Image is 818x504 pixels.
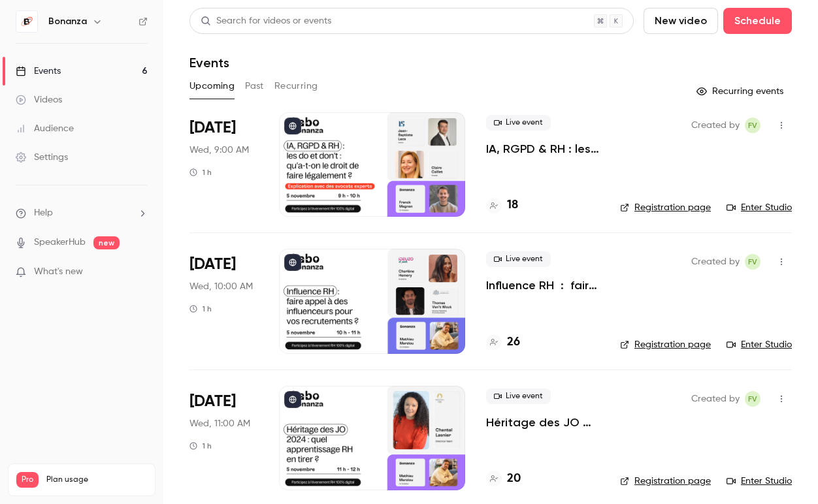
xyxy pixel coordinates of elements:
[486,334,520,351] a: 26
[691,254,740,270] span: Created by
[274,76,318,97] button: Recurring
[748,254,757,270] span: FV
[189,391,236,412] span: [DATE]
[748,118,757,133] span: FV
[93,236,120,249] span: new
[189,144,249,157] span: Wed, 9:00 AM
[620,201,711,214] a: Registration page
[723,8,792,34] button: Schedule
[48,15,87,28] h6: Bonanza
[189,254,236,275] span: [DATE]
[727,475,792,488] a: Enter Studio
[644,8,718,34] button: New video
[189,118,236,138] span: [DATE]
[486,277,599,293] a: Influence RH : faire [PERSON_NAME] à des influenceurs pour vos recrutements ?
[486,141,599,157] a: IA, RGPD & RH : les do et don’t - qu’a-t-on le droit de faire légalement ?
[486,388,551,404] span: Live event
[745,118,761,133] span: Fabio Vilarinho
[16,93,62,106] div: Videos
[34,206,53,220] span: Help
[16,151,68,164] div: Settings
[691,391,740,407] span: Created by
[748,391,757,407] span: FV
[691,81,792,102] button: Recurring events
[16,472,39,488] span: Pro
[16,206,148,220] li: help-dropdown-opener
[132,266,148,278] iframe: Noticeable Trigger
[189,249,258,353] div: Nov 5 Wed, 10:00 AM (Europe/Paris)
[189,441,212,451] div: 1 h
[620,475,711,488] a: Registration page
[486,197,518,214] a: 18
[727,201,792,214] a: Enter Studio
[620,338,711,351] a: Registration page
[745,391,761,407] span: Fabio Vilarinho
[745,254,761,270] span: Fabio Vilarinho
[189,55,229,71] h1: Events
[727,338,792,351] a: Enter Studio
[16,65,61,78] div: Events
[189,280,253,293] span: Wed, 10:00 AM
[201,14,331,28] div: Search for videos or events
[34,265,83,279] span: What's new
[189,386,258,490] div: Nov 5 Wed, 11:00 AM (Europe/Paris)
[486,415,599,430] a: Héritage des JO 2024 : quel apprentissage RH en tirer ?
[486,470,521,488] a: 20
[34,236,86,249] a: SpeakerHub
[507,197,518,214] h4: 18
[16,11,37,32] img: Bonanza
[691,118,740,133] span: Created by
[189,112,258,217] div: Nov 5 Wed, 9:00 AM (Europe/Paris)
[189,167,212,178] div: 1 h
[507,334,520,351] h4: 26
[189,76,235,97] button: Upcoming
[189,304,212,314] div: 1 h
[486,251,551,267] span: Live event
[189,417,250,430] span: Wed, 11:00 AM
[16,122,74,135] div: Audience
[507,470,521,488] h4: 20
[46,475,147,485] span: Plan usage
[245,76,264,97] button: Past
[486,115,551,131] span: Live event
